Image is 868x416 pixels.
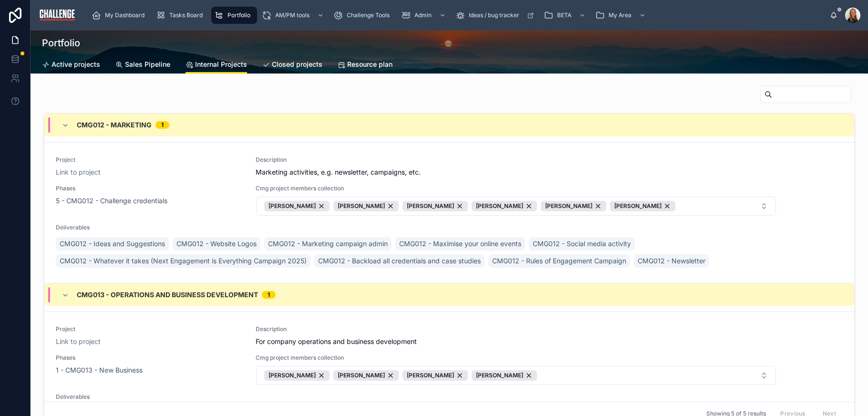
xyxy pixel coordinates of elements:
span: CMG012 - Rules of Engagement Campaign [492,256,626,266]
a: Internal Projects [186,56,247,74]
button: Unselect 40 [333,201,399,211]
a: CMG012 - Newsletter [634,254,709,268]
span: Project [56,325,244,333]
span: [PERSON_NAME] [269,202,316,210]
span: CMG012 - Newsletter [638,256,705,266]
span: My Dashboard [105,11,145,19]
a: CMG012 - Maximise your online events [395,237,525,250]
div: scrollable content [84,5,830,26]
a: Ideas / bug tracker [453,7,539,24]
span: [PERSON_NAME] [614,202,661,210]
a: Link to project [56,337,101,345]
a: 5 - CMG012 - Challenge credentials [56,196,167,206]
span: [PERSON_NAME] [338,202,385,210]
span: CMG012 - Backload all credentials and case studies [318,256,481,266]
a: 1 - CMG013 - New Business [56,365,143,375]
span: Tasks Board [169,11,203,19]
a: CMG012 - Social media activity [529,237,635,250]
span: CMG012 - Social media activity [533,239,631,249]
button: Unselect 3 [541,201,606,211]
span: Admin [414,11,432,19]
a: Link to project [56,168,101,176]
span: [PERSON_NAME] [407,372,454,379]
a: CMG012 - Marketing campaign admin [264,237,392,250]
span: Sales Pipeline [125,60,170,69]
h1: Portfolio [42,36,80,50]
span: Description [256,325,776,333]
span: Project [56,156,244,164]
span: CMG012 - Website Logos [176,239,257,249]
a: CMG012 - Website Logos [173,237,260,250]
span: Deliverables [56,393,843,401]
button: Unselect 30 [333,370,399,381]
span: CMG012 - Marketing [77,120,152,130]
a: My Area [592,7,651,24]
span: Description [256,156,776,164]
span: CMG012 - Ideas and Suggestions [60,239,165,249]
span: Portfolio [227,11,250,19]
span: Closed projects [272,60,322,69]
button: Unselect 36 [403,201,468,211]
button: Unselect 5 [472,201,537,211]
span: Phases [56,185,244,192]
span: CMG013 - Operations and business development [77,290,258,300]
span: Phases [56,354,244,362]
a: Admin [398,7,451,24]
a: ProjectLink to projectDescriptionMarketing activities, e.g. newsletter, campaigns, etc.Phases5 - ... [44,142,854,283]
span: [PERSON_NAME] [476,202,523,210]
span: [PERSON_NAME] [545,202,592,210]
a: Challenge Tools [331,7,396,24]
span: Cmg project members collection [256,354,776,362]
span: BETA [557,11,571,19]
a: CMG012 - Rules of Engagement Campaign [488,254,630,268]
a: Sales Pipeline [115,56,170,75]
button: Select Button [256,366,776,385]
a: Active projects [42,56,100,75]
span: Challenge Tools [347,11,390,19]
span: AM/PM tools [275,11,310,19]
span: CMG012 - Maximise your online events [399,239,521,249]
button: Unselect 3 [472,370,537,381]
a: Portfolio [211,7,257,24]
button: Unselect 5 [403,370,468,381]
button: Select Button [256,197,776,216]
a: AM/PM tools [259,7,329,24]
span: [PERSON_NAME] [407,202,454,210]
a: Tasks Board [153,7,209,24]
span: [PERSON_NAME] [338,372,385,379]
a: Closed projects [262,56,322,75]
span: Deliverables [56,224,843,231]
span: For company operations and business development [256,337,776,346]
span: CMG012 - Marketing campaign admin [268,239,388,249]
span: Internal Projects [195,60,247,69]
div: 1 [268,291,270,299]
a: CMG012 - Backload all credentials and case studies [314,254,485,268]
span: Resource plan [347,60,393,69]
a: Resource plan [338,56,393,75]
button: Unselect 2 [610,201,675,211]
div: 1 [161,121,164,129]
span: Marketing activities, e.g. newsletter, campaigns, etc. [256,167,776,177]
span: Active projects [52,60,100,69]
a: CMG012 - Ideas and Suggestions [56,237,169,250]
button: Unselect 43 [264,201,330,211]
a: CMG012 - Whatever it takes (Next Engagement is Everything Campaign 2025) [56,254,310,268]
a: My Dashboard [89,7,151,24]
button: Unselect 43 [264,370,330,381]
a: BETA [541,7,590,24]
img: App logo [38,8,76,23]
span: Ideas / bug tracker [469,11,519,19]
span: [PERSON_NAME] [269,372,316,379]
span: Cmg project members collection [256,185,776,192]
span: My Area [609,11,631,19]
span: [PERSON_NAME] [476,372,523,379]
span: CMG012 - Whatever it takes (Next Engagement is Everything Campaign 2025) [60,256,307,266]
